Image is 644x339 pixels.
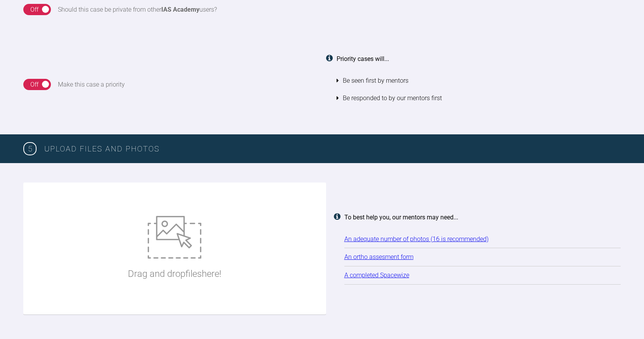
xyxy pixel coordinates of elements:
span: 5 [23,142,37,155]
strong: IAS Academy [161,6,199,13]
strong: Priority cases will... [337,55,389,63]
a: An ortho assesment form [344,253,414,261]
strong: To best help you, our mentors may need... [344,214,458,221]
li: Be seen first by mentors [337,72,621,90]
div: Off [30,5,38,15]
div: Make this case a priority [58,80,125,90]
div: Off [30,80,38,90]
p: Drag and drop files here! [128,266,221,281]
div: Should this case be private from other users? [58,5,217,15]
a: A completed Spacewize [344,271,409,279]
a: An adequate number of photos (16 is recommended) [344,235,489,243]
li: Be responded to by our mentors first [337,89,621,107]
h3: Upload Files and Photos [44,143,621,155]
